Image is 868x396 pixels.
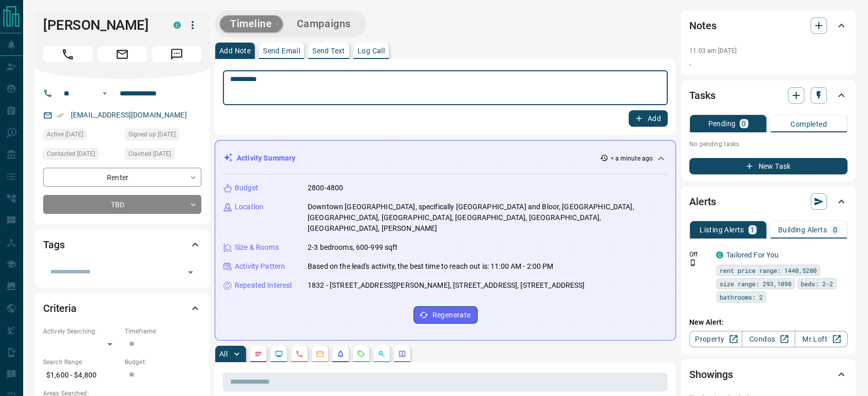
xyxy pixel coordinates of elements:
p: Actively Searching: [43,327,120,336]
svg: Lead Browsing Activity [275,350,283,358]
div: Mon Aug 11 2025 [125,148,201,163]
p: Add Note [219,47,251,54]
h2: Alerts [689,193,716,210]
div: Renter [43,168,201,187]
p: . [689,57,847,68]
button: Regenerate [413,306,478,324]
p: Budget: [125,358,201,367]
div: Mon Aug 11 2025 [43,129,120,143]
button: Add [629,110,668,127]
p: Downtown [GEOGRAPHIC_DATA], specifically [GEOGRAPHIC_DATA] and Bloor, [GEOGRAPHIC_DATA], [GEOGRAP... [308,202,667,234]
svg: Agent Actions [398,350,406,358]
p: $1,600 - $4,800 [43,367,120,384]
svg: Calls [295,350,304,358]
p: Timeframe: [125,327,201,336]
svg: Email Verified [56,112,64,119]
p: 2-3 bedrooms, 600-999 sqft [308,242,398,253]
svg: Opportunities [378,350,386,358]
p: < a minute ago [610,154,653,163]
button: New Task [689,158,847,174]
p: Based on the lead's activity, the best time to reach out is: 11:00 AM - 2:00 PM [308,261,553,272]
button: Open [183,265,198,280]
p: Completed [790,121,827,128]
span: Contacted [DATE] [47,149,95,159]
p: Location [235,202,263,212]
div: Activity Summary< a minute ago [223,149,667,168]
svg: Listing Alerts [336,350,345,358]
div: Criteria [43,296,201,321]
p: Size & Rooms [235,242,279,253]
p: Repeated Interest [235,280,292,291]
p: 2800-4800 [308,183,343,193]
p: Activity Pattern [235,261,285,272]
p: 1 [750,226,754,233]
div: Tags [43,232,201,257]
p: No pending tasks [689,136,847,152]
h1: [PERSON_NAME] [43,17,158,33]
button: Campaigns [287,15,361,32]
p: Off [689,250,710,259]
p: Send Email [263,47,300,54]
span: Signed up [DATE] [128,129,176,140]
span: Email [98,46,147,63]
div: Notes [689,13,847,38]
div: TBD [43,195,201,214]
span: size range: 293,1098 [720,279,791,289]
h2: Tags [43,236,64,253]
div: Tasks [689,83,847,108]
div: condos.ca [174,22,181,29]
p: Building Alerts [778,226,827,233]
a: Property [689,331,742,347]
button: Open [99,87,111,100]
p: All [219,350,228,358]
p: 11:03 am [DATE] [689,47,737,54]
p: 0 [833,226,837,233]
svg: Notes [254,350,262,358]
a: Tailored For You [726,251,779,259]
svg: Emails [316,350,324,358]
svg: Requests [357,350,365,358]
span: Message [152,46,201,63]
p: Send Text [312,47,345,54]
svg: Push Notification Only [689,259,696,266]
p: Activity Summary [237,153,295,164]
span: bathrooms: 2 [720,292,763,302]
p: Budget [235,183,258,193]
div: Showings [689,362,847,387]
h2: Criteria [43,300,77,316]
h2: Showings [689,366,733,383]
p: New Alert: [689,317,847,328]
a: Condos [742,331,795,347]
button: Timeline [220,15,282,32]
span: Claimed [DATE] [128,149,171,159]
span: Call [43,46,92,63]
a: [EMAIL_ADDRESS][DOMAIN_NAME] [71,111,187,119]
div: Mon Aug 11 2025 [43,148,120,163]
span: Active [DATE] [47,129,83,140]
span: rent price range: 1440,5280 [720,265,817,275]
div: Mon Aug 11 2025 [125,129,201,143]
span: beds: 2-2 [801,279,833,289]
p: Listing Alerts [700,226,744,233]
h2: Notes [689,17,716,34]
div: condos.ca [716,251,723,259]
a: Mr.Loft [795,331,847,347]
p: Search Range: [43,358,120,367]
p: 1832 - [STREET_ADDRESS][PERSON_NAME], [STREET_ADDRESS], [STREET_ADDRESS] [308,280,584,291]
div: Alerts [689,189,847,214]
p: 0 [742,120,746,127]
p: Pending [708,120,735,127]
p: Log Call [357,47,385,54]
h2: Tasks [689,87,715,104]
